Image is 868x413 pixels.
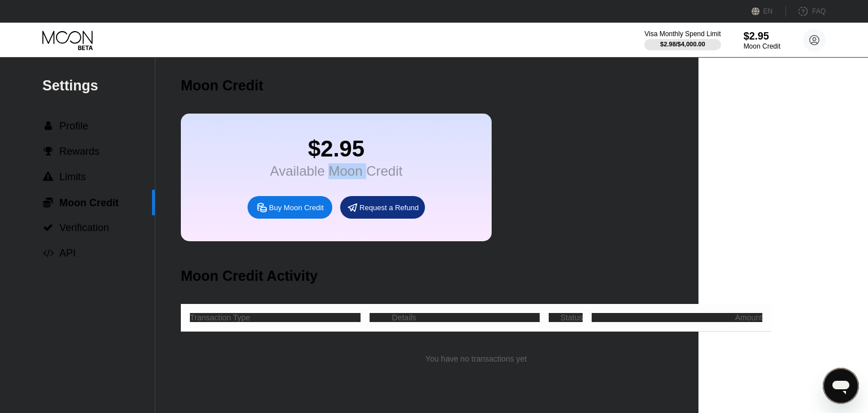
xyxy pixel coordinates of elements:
[190,313,250,322] div: Transaction Type
[59,247,76,259] span: API
[644,30,721,50] div: Visa Monthly Spend Limit$2.98/$4,000.00
[42,172,54,182] div: 
[269,203,324,212] div: Buy Moon Credit
[660,41,705,47] div: $2.98 / $4,000.00
[59,171,86,182] span: Limits
[42,146,54,156] div: 
[744,42,780,50] div: Moon Credit
[43,172,53,182] span: 
[812,7,826,15] div: FAQ
[744,31,780,42] div: $2.95
[744,31,780,50] div: $2.95Moon Credit
[42,77,155,94] div: Settings
[763,7,773,15] div: EN
[42,223,54,233] div: 
[786,6,826,17] div: FAQ
[45,121,52,131] span: 
[270,163,402,179] div: Available Moon Credit
[44,146,53,156] span: 
[181,77,263,94] div: Moon Credit
[340,196,425,219] div: Request a Refund
[59,197,119,208] span: Moon Credit
[43,223,53,233] span: 
[644,30,721,38] div: Visa Monthly Spend Limit
[42,197,54,208] div: 
[561,313,583,322] div: Status
[59,120,88,132] span: Profile
[270,136,402,162] div: $2.95
[359,203,419,212] div: Request a Refund
[43,248,54,258] span: 
[181,349,771,369] div: You have no transactions yet
[43,197,53,208] span: 
[42,121,54,131] div: 
[392,313,416,322] div: Details
[735,313,762,322] div: Amount
[752,6,786,17] div: EN
[823,368,859,404] iframe: Button to launch messaging window, conversation in progress
[248,196,332,219] div: Buy Moon Credit
[42,248,54,258] div: 
[181,268,318,284] div: Moon Credit Activity
[59,146,99,157] span: Rewards
[59,222,109,233] span: Verification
